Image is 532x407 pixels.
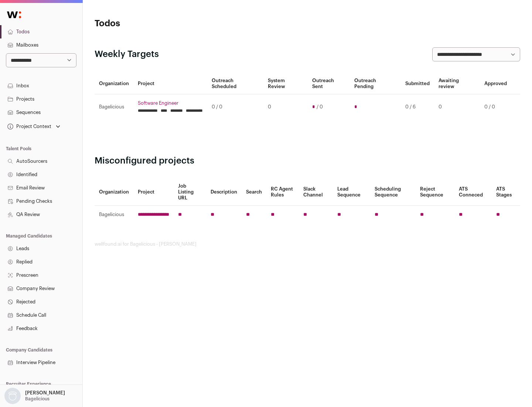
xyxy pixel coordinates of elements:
[133,179,174,206] th: Project
[266,179,299,206] th: RC Agent Rules
[480,94,511,120] td: 0 / 0
[6,121,62,132] button: Open dropdown
[207,94,263,120] td: 0 / 0
[317,104,323,110] span: / 0
[434,73,480,94] th: Awaiting review
[333,179,370,206] th: Lead Sequence
[263,73,307,94] th: System Review
[25,390,65,396] p: [PERSON_NAME]
[350,73,400,94] th: Outreach Pending
[138,100,203,106] a: Software Engineer
[308,73,350,94] th: Outreach Sent
[242,179,266,206] th: Search
[416,179,455,206] th: Reject Sequence
[4,388,21,404] img: nopic.png
[3,388,66,404] button: Open dropdown
[95,179,133,206] th: Organization
[370,179,416,206] th: Scheduling Sequence
[401,94,434,120] td: 0 / 6
[133,73,207,94] th: Project
[263,94,307,120] td: 0
[434,94,480,120] td: 0
[174,179,206,206] th: Job Listing URL
[25,396,50,402] p: Bagelicious
[95,73,133,94] th: Organization
[3,7,25,22] img: Wellfound
[95,48,159,60] h2: Weekly Targets
[480,73,511,94] th: Approved
[95,155,520,167] h2: Misconfigured projects
[492,179,520,206] th: ATS Stages
[206,179,242,206] th: Description
[95,18,236,30] h1: Todos
[299,179,333,206] th: Slack Channel
[95,206,133,224] td: Bagelicious
[401,73,434,94] th: Submitted
[454,179,491,206] th: ATS Conneced
[207,73,263,94] th: Outreach Scheduled
[95,94,133,120] td: Bagelicious
[6,124,51,129] div: Project Context
[95,241,520,247] footer: wellfound:ai for Bagelicious - [PERSON_NAME]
